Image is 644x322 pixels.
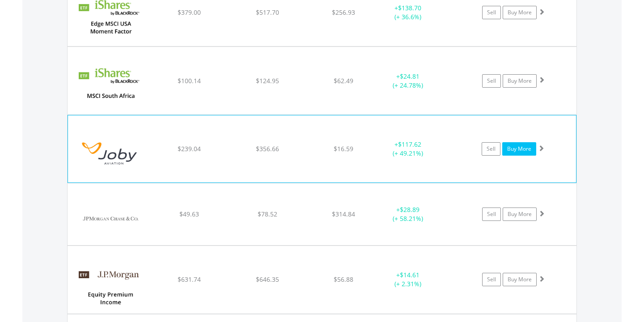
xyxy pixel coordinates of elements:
span: $124.95 [256,76,279,85]
div: + (+ 24.78%) [374,72,442,90]
img: EQU.US.JEPI.png [72,257,149,311]
a: Sell [482,273,501,286]
span: $49.63 [179,210,199,218]
a: Buy More [503,6,537,19]
span: $138.70 [398,4,421,12]
span: $14.61 [400,271,419,279]
img: EQU.US.JOBY.png [72,127,149,180]
span: $256.93 [332,8,355,17]
div: + (+ 58.21%) [374,205,442,223]
span: $56.88 [334,275,353,284]
span: $117.62 [398,140,421,148]
span: $100.14 [178,76,201,85]
a: Sell [482,208,501,221]
span: $16.59 [334,144,353,153]
a: Buy More [502,142,536,156]
a: Buy More [503,208,537,221]
span: $28.89 [400,205,419,214]
a: Buy More [503,273,537,286]
div: + (+ 36.6%) [374,4,442,21]
span: $24.81 [400,72,419,80]
span: $517.70 [256,8,279,17]
img: EQU.US.EZA.png [72,58,149,112]
span: $646.35 [256,275,279,284]
img: EQU.US.JPM.png [72,195,149,243]
a: Buy More [503,74,537,88]
span: $631.74 [178,275,201,284]
a: Sell [482,74,501,88]
span: $62.49 [334,76,353,85]
span: $239.04 [178,144,201,153]
span: $356.66 [256,144,279,153]
div: + (+ 2.31%) [374,271,442,288]
span: $314.84 [332,210,355,218]
span: $78.52 [258,210,277,218]
a: Sell [482,142,500,156]
span: $379.00 [178,8,201,17]
a: Sell [482,6,501,19]
div: + (+ 49.21%) [374,140,441,158]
